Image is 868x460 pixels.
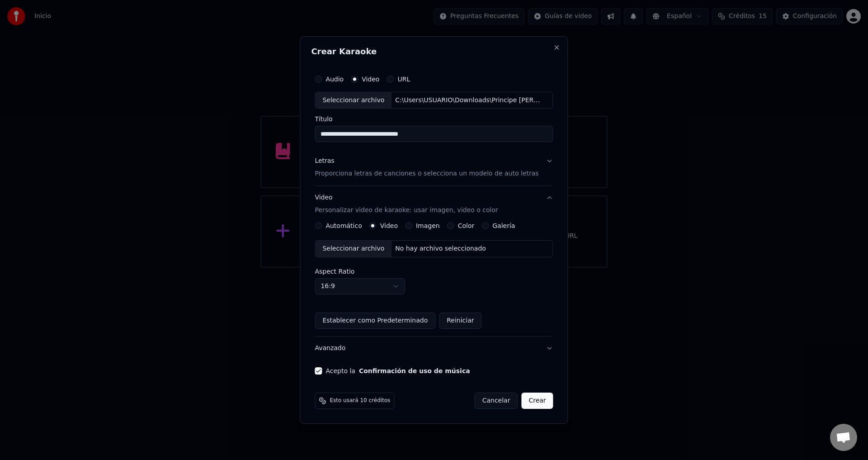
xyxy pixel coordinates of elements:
button: LetrasProporciona letras de canciones o selecciona un modelo de auto letras [315,150,553,186]
p: Proporciona letras de canciones o selecciona un modelo de auto letras [315,170,538,179]
p: Personalizar video de karaoke: usar imagen, video o color [315,206,498,215]
label: Imagen [416,223,440,229]
label: Galería [492,223,515,229]
button: Reiniciar [439,313,481,329]
button: Establecer como Predeterminado [315,313,435,329]
div: C:\Users\USUARIO\Downloads\Principe [PERSON_NAME] - Mosquita Muerta.mp4 [392,96,545,105]
span: Esto usará 10 créditos [330,397,390,404]
button: Cancelar [475,393,518,409]
button: Crear [521,393,553,409]
label: Acepto la [325,368,470,374]
div: Seleccionar archivo [315,241,392,257]
div: Video [315,194,498,215]
label: Automático [325,223,362,229]
label: URL [397,76,410,82]
label: Aspect Ratio [315,268,553,275]
label: Título [315,116,553,123]
label: Color [458,223,475,229]
button: VideoPersonalizar video de karaoke: usar imagen, video o color [315,186,553,223]
h2: Crear Karaoke [311,47,557,56]
label: Video [380,223,398,229]
button: Acepto la [359,368,470,374]
div: Letras [315,157,334,166]
div: Seleccionar archivo [315,92,392,109]
label: Video [362,76,379,82]
div: VideoPersonalizar video de karaoke: usar imagen, video o color [315,222,553,336]
label: Audio [325,76,344,82]
div: No hay archivo seleccionado [392,244,490,253]
button: Avanzado [315,337,553,360]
